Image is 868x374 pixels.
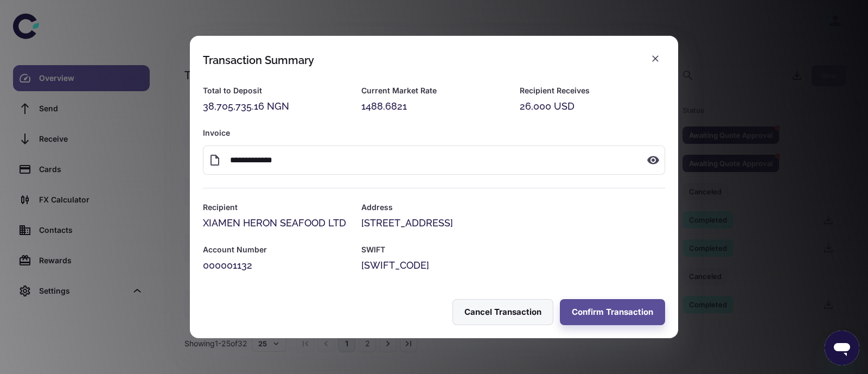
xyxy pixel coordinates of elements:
div: 000001132 [203,258,348,273]
div: [STREET_ADDRESS] [361,215,665,231]
div: [SWIFT_CODE] [361,258,665,273]
h6: Recipient [203,201,348,213]
h6: Total to Deposit [203,85,348,97]
h6: Invoice [203,127,665,139]
div: XIAMEN HERON SEAFOOD LTD [203,215,348,231]
div: 38,705,735.16 NGN [203,99,348,114]
button: Confirm Transaction [560,299,665,325]
h6: Account Number [203,244,348,256]
div: 26,000 USD [520,99,665,114]
h6: Recipient Receives [520,85,665,97]
button: Cancel Transaction [452,299,553,325]
h6: Address [361,201,665,213]
h6: Current Market Rate [361,85,507,97]
iframe: Button to launch messaging window [825,331,859,365]
div: Transaction Summary [203,54,314,67]
div: 1488.6821 [361,99,507,114]
h6: SWIFT [361,244,665,256]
